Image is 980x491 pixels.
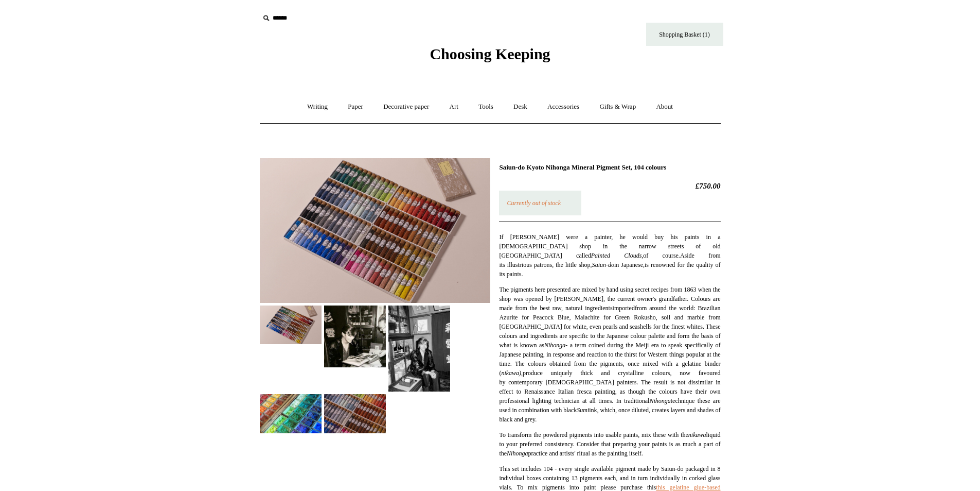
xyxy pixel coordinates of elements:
img: Saiun-do Kyoto Nihonga Mineral Pigment Set, 104 colours [388,306,450,392]
h1: Saiun-do Kyoto Nihonga Mineral Pigment Set, 104 colours [499,163,720,172]
a: Art [440,93,468,121]
a: Decorative paper [374,93,438,121]
p: If [PERSON_NAME] were a painter, he would buy his paints in a [DEMOGRAPHIC_DATA] shop in the narr... [499,232,720,279]
p: The pigments here presented are mixed by hand using secret recipes from 1863 when the shop was op... [499,285,720,424]
img: Saiun-do Kyoto Nihonga Mineral Pigment Set, 104 colours [324,394,386,433]
img: Saiun-do Kyoto Nihonga Mineral Pigment Set, 104 colours [260,158,490,303]
em: Sumi [577,407,589,414]
a: Tools [469,93,503,121]
img: Saiun-do Kyoto Nihonga Mineral Pigment Set, 104 colours [324,306,386,367]
a: About [647,93,682,121]
a: Desk [504,93,537,121]
em: Painted Clouds, [591,252,644,259]
em: nikawa), [501,369,523,377]
img: Saiun-do Kyoto Nihonga Mineral Pigment Set, 104 colours [260,394,322,433]
img: Saiun-do Kyoto Nihonga Mineral Pigment Set, 104 colours [260,306,322,344]
span: Choosing Keeping [430,45,550,62]
em: Nihonga [649,397,670,404]
em: Nihonga [544,342,565,349]
a: Shopping Basket (1) [646,23,723,46]
a: Accessories [538,93,589,121]
em: Currently out of stock [507,199,561,207]
span: in Japanese [614,261,643,268]
span: To transform the powdered pigments into usable paints, mix these with the liquid to your preferre... [499,431,720,457]
em: . [679,252,680,259]
a: Paper [338,93,372,121]
span: imported [613,304,635,312]
a: Gifts & Wrap [590,93,645,121]
em: nikawa [688,431,706,438]
h2: £750.00 [499,181,720,191]
span: reen Rokusho, soil and marble from [GEOGRAPHIC_DATA] for white, even pearls and seashells for the... [499,314,720,423]
em: , [643,261,645,268]
a: Choosing Keeping [430,54,550,61]
em: Nihonga [507,450,528,457]
a: Writing [298,93,337,121]
em: Saiun-do [592,261,614,268]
